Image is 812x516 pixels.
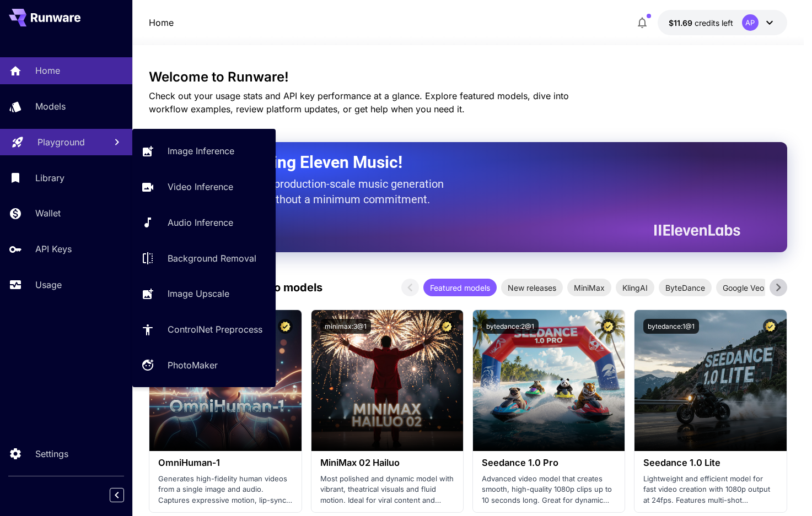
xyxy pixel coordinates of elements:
[168,287,229,300] p: Image Upscale
[168,323,262,336] p: ControlNet Preprocess
[149,90,569,115] span: Check out your usage stats and API key performance at a glance. Explore featured models, dive int...
[501,282,563,294] span: New releases
[278,319,293,334] button: Certified Model – Vetted for best performance and includes a commercial license.
[132,280,276,307] a: Image Upscale
[35,242,72,256] p: API Keys
[669,17,733,29] div: $11.6853
[168,216,233,229] p: Audio Inference
[311,310,463,451] img: alt
[168,180,233,193] p: Video Inference
[439,319,454,334] button: Certified Model – Vetted for best performance and includes a commercial license.
[659,282,712,294] span: ByteDance
[320,474,454,506] p: Most polished and dynamic model with vibrant, theatrical visuals and fluid motion. Ideal for vira...
[35,100,66,113] p: Models
[35,64,60,77] p: Home
[37,135,85,149] p: Playground
[658,10,787,35] button: $11.6853
[168,144,234,157] p: Image Inference
[132,316,276,343] a: ControlNet Preprocess
[176,152,732,173] h2: Now Supporting Eleven Music!
[473,310,625,451] img: alt
[763,319,778,334] button: Certified Model – Vetted for best performance and includes a commercial license.
[149,69,787,85] h3: Welcome to Runware!
[482,319,539,334] button: bytedance:2@1
[168,252,256,265] p: Background Removal
[616,282,654,294] span: KlingAI
[158,474,292,506] p: Generates high-fidelity human videos from a single image and audio. Captures expressive motion, l...
[634,310,786,451] img: alt
[35,278,62,291] p: Usage
[132,245,276,271] a: Background Removal
[35,207,61,220] p: Wallet
[742,14,759,31] div: AP
[695,18,733,28] span: credits left
[132,138,276,165] a: Image Inference
[482,458,616,468] h3: Seedance 1.0 Pro
[132,209,276,236] a: Audio Inference
[176,176,452,207] p: The only way to get production-scale music generation from Eleven Labs without a minimum commitment.
[158,458,292,468] h3: OmniHuman‑1
[110,488,124,502] button: Collapse sidebar
[716,282,771,294] span: Google Veo
[320,319,371,334] button: minimax:3@1
[567,282,611,294] span: MiniMax
[118,485,132,505] div: Collapse sidebar
[35,171,64,184] p: Library
[132,173,276,200] a: Video Inference
[320,458,454,468] h3: MiniMax 02 Hailuo
[149,16,174,29] nav: breadcrumb
[35,447,68,460] p: Settings
[643,458,777,468] h3: Seedance 1.0 Lite
[423,282,497,294] span: Featured models
[168,359,218,372] p: PhotoMaker
[669,18,695,28] span: $11.69
[149,16,174,29] p: Home
[643,319,699,334] button: bytedance:1@1
[601,319,616,334] button: Certified Model – Vetted for best performance and includes a commercial license.
[132,352,276,379] a: PhotoMaker
[482,474,616,506] p: Advanced video model that creates smooth, high-quality 1080p clips up to 10 seconds long. Great f...
[643,474,777,506] p: Lightweight and efficient model for fast video creation with 1080p output at 24fps. Features mult...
